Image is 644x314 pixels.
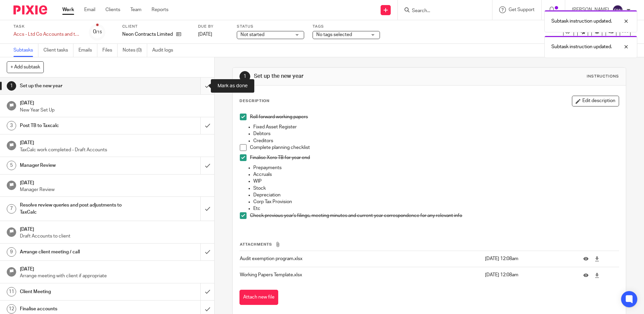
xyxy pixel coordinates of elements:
p: TaxCalc work completed - Draft Accounts [20,147,208,153]
a: Reports [152,6,168,13]
h1: [DATE] [20,138,208,146]
p: Neon Contracts Limited [122,31,173,38]
div: 0 [93,28,102,36]
img: svg%3E [612,5,623,15]
p: Fixed Asset Register [253,124,618,130]
span: Not started [240,32,264,37]
a: Clients [105,6,120,13]
p: Manager Review [20,186,208,193]
label: Status [237,24,304,29]
p: Corp Tax Provision [253,198,618,205]
p: Working Papers Template.xlsx [240,272,481,278]
p: Roll forward working papers [250,114,618,120]
a: Subtasks [13,44,38,57]
p: [DATE] 12:08am [485,255,573,262]
h1: [DATE] [20,98,208,106]
div: 7 [7,204,16,214]
span: [DATE] [198,32,212,37]
small: /15 [96,30,102,34]
h1: Post TB to Taxcalc [20,121,136,131]
div: Instructions [587,74,619,79]
p: Depreciation [253,192,618,198]
p: Accruals [253,171,618,178]
a: Email [84,6,95,13]
h1: Resolve review queries and post adjustments to TaxCalc [20,200,136,217]
div: Accs - Ltd Co Accounts and tax - Internal [13,31,81,38]
label: Client [122,24,190,29]
a: Download [594,272,600,279]
p: Creditors [253,137,618,144]
h1: [DATE] [20,264,208,273]
div: 9 [7,247,16,257]
div: 11 [7,287,16,296]
h1: Set up the new year [20,81,136,91]
h1: [DATE] [20,178,208,186]
a: Client tasks [43,44,73,57]
div: 3 [7,121,16,130]
p: Etc [253,205,618,212]
h1: Finalise accounts [20,304,136,314]
p: WIP [253,178,618,185]
p: Draft Accounts to client [20,233,208,240]
a: Notes (0) [123,44,147,57]
p: Debtors [253,130,618,137]
div: 5 [7,161,16,170]
div: 12 [7,304,16,314]
label: Tags [313,24,380,29]
p: Prepayments [253,164,618,171]
a: Files [102,44,118,57]
p: New Year Set Up [20,107,208,114]
a: Download [594,255,600,262]
button: Edit description [572,96,619,106]
span: No tags selected [316,32,352,37]
a: Emails [78,44,97,57]
h1: Client Meeting [20,287,136,297]
p: Stock [253,185,618,192]
span: Attachments [240,243,272,246]
button: + Add subtask [7,61,44,73]
h1: Manager Review [20,160,136,170]
label: Due by [198,24,228,29]
h1: Set up the new year [254,73,444,80]
button: Attach new file [239,290,278,305]
p: Check previous year's filings, meeting minutes and current year correspondence for any relevant info [250,212,618,219]
p: Subtask instruction updated. [551,43,612,50]
p: Description [239,98,269,104]
img: Pixie [13,5,47,14]
h1: [DATE] [20,224,208,233]
p: Complete planning checklist [250,144,618,151]
p: Subtask instruction updated. [551,18,612,25]
p: Finalise Xero TB for year end [250,154,618,161]
a: Team [130,6,141,13]
a: Work [62,6,74,13]
div: 1 [239,71,250,82]
label: Task [13,24,81,29]
a: Audit logs [152,44,178,57]
p: Arrange meeting with client if appropriate [20,273,208,279]
h1: Arrange client meeting / call [20,247,136,257]
p: Audit exemption program.xlsx [240,255,481,262]
p: [DATE] 12:08am [485,272,573,278]
div: 1 [7,81,16,91]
